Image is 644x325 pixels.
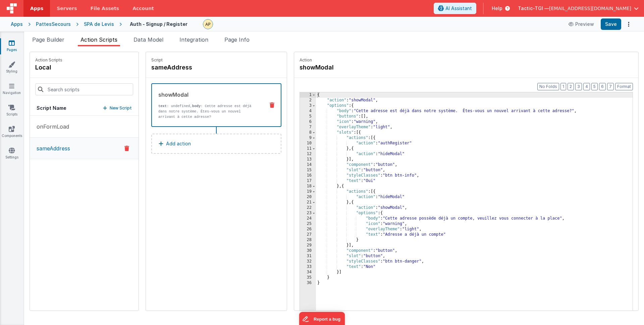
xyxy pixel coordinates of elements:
button: New Script [103,105,132,111]
div: 22 [300,205,316,211]
span: Apps [30,5,43,12]
div: 28 [300,237,316,243]
p: sameAddress [33,144,70,152]
button: 2 [568,83,574,90]
p: Script [151,57,281,63]
h4: local [35,63,62,72]
h4: sameAddress [151,63,252,72]
div: 21 [300,200,316,205]
span: Integration [179,36,208,43]
button: Add action [151,134,281,154]
div: 36 [300,280,316,286]
button: AI Assistant [434,3,476,14]
button: Tactic-TGI — [EMAIL_ADDRESS][DOMAIN_NAME] [518,5,639,12]
div: 12 [300,151,316,157]
div: 26 [300,227,316,232]
div: 34 [300,270,316,275]
div: 5 [300,114,316,119]
div: 33 [300,264,316,270]
span: Tactic-TGI — [518,5,549,12]
h5: Script Name [37,105,66,111]
div: 10 [300,141,316,146]
div: 6 [300,119,316,125]
span: AI Assistant [445,5,472,12]
div: 4 [300,108,316,114]
input: Search scripts [35,83,133,95]
span: [EMAIL_ADDRESS][DOMAIN_NAME] [549,5,631,12]
span: Action Scripts [80,36,117,43]
strong: text [158,104,167,108]
div: 35 [300,275,316,280]
div: 23 [300,211,316,216]
div: 25 [300,221,316,227]
div: 14 [300,162,316,168]
div: 31 [300,253,316,259]
div: 8 [300,130,316,135]
img: c78abd8586fb0502950fd3f28e86ae42 [203,19,213,29]
span: Page Builder [32,36,64,43]
button: 3 [575,83,582,90]
div: 15 [300,168,316,173]
div: 16 [300,173,316,178]
div: 3 [300,103,316,108]
p: onFormLoad [33,123,69,131]
div: 2 [300,98,316,103]
button: 6 [599,83,606,90]
div: 29 [300,243,316,248]
span: Help [492,5,502,12]
h4: Auth - Signup / Register [130,21,187,27]
div: 7 [300,125,316,130]
div: 9 [300,135,316,141]
span: Data Model [133,36,163,43]
span: Servers [57,5,77,12]
div: 30 [300,248,316,253]
button: Save [601,18,621,30]
div: 17 [300,178,316,184]
p: Action [300,57,633,63]
button: Options [624,19,633,29]
button: onFormLoad [30,116,139,138]
strong: body [192,104,201,108]
h4: showModal [300,63,400,72]
button: 7 [607,83,614,90]
div: Apps [11,21,23,28]
button: Format [615,83,633,90]
div: PattesSecours [36,21,71,28]
p: New Script [110,105,132,111]
div: 19 [300,189,316,194]
span: File Assets [91,5,119,12]
div: 32 [300,259,316,264]
p: : undefined, : Cette adresse est déjà dans notre système. Êtes-vous un nouvel arrivant à cette ad... [158,103,259,120]
button: 5 [591,83,598,90]
div: showModal [158,91,259,99]
button: No Folds [537,83,559,90]
p: Action Scripts [35,57,62,63]
div: 11 [300,146,316,151]
span: Page Info [224,36,250,43]
div: 13 [300,157,316,162]
div: 20 [300,194,316,200]
button: Preview [565,19,598,30]
div: 18 [300,184,316,189]
button: sameAddress [30,138,139,159]
button: 1 [560,83,566,90]
div: 1 [300,92,316,98]
div: SPA de Levis [84,21,114,28]
button: 4 [583,83,590,90]
div: 24 [300,216,316,221]
p: Add action [166,140,191,148]
div: 27 [300,232,316,237]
